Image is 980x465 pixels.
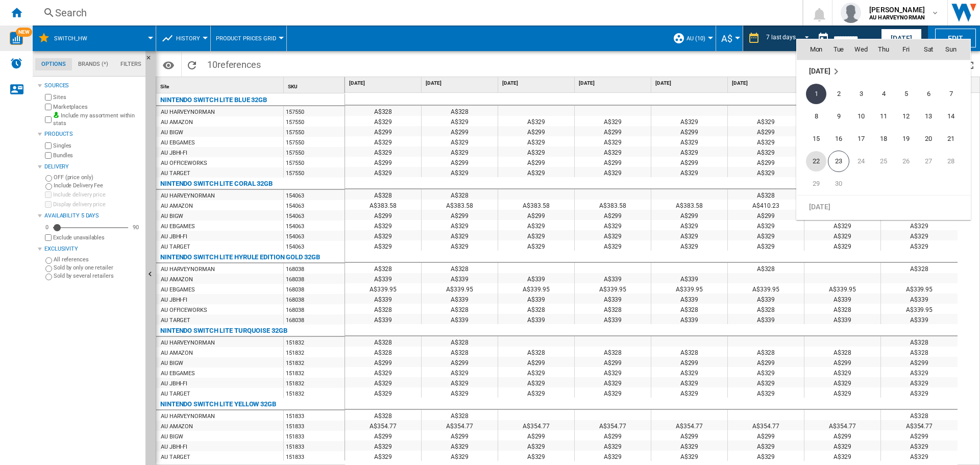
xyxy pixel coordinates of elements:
[797,105,827,128] td: Monday September 8 2025
[851,129,871,149] span: 17
[873,84,894,104] span: 4
[806,106,826,127] span: 8
[851,106,871,127] span: 10
[872,128,895,150] td: Thursday September 18 2025
[918,84,939,104] span: 6
[828,106,849,127] span: 9
[896,129,916,149] span: 19
[797,173,970,195] tr: Week 5
[797,83,827,105] td: Monday September 1 2025
[918,106,939,127] span: 13
[797,60,970,83] tr: Week undefined
[850,128,872,150] td: Wednesday September 17 2025
[850,83,872,105] td: Wednesday September 3 2025
[850,105,872,128] td: Wednesday September 10 2025
[895,105,917,128] td: Friday September 12 2025
[917,105,940,128] td: Saturday September 13 2025
[917,39,940,60] th: Sat
[940,128,970,150] td: Sunday September 21 2025
[797,128,970,150] tr: Week 3
[797,83,970,105] tr: Week 1
[873,129,894,149] span: 18
[872,39,895,60] th: Thu
[827,128,850,150] td: Tuesday September 16 2025
[917,83,940,105] td: Saturday September 6 2025
[940,150,970,173] td: Sunday September 28 2025
[896,84,916,104] span: 5
[797,195,970,218] tr: Week undefined
[872,83,895,105] td: Thursday September 4 2025
[917,150,940,173] td: Saturday September 27 2025
[827,150,850,173] td: Tuesday September 23 2025
[940,83,970,105] td: Sunday September 7 2025
[895,39,917,60] th: Fri
[797,173,827,195] td: Monday September 29 2025
[797,60,970,83] td: September 2025
[827,83,850,105] td: Tuesday September 2 2025
[809,202,830,210] span: [DATE]
[896,106,916,127] span: 12
[806,151,826,172] span: 22
[827,39,850,60] th: Tue
[895,150,917,173] td: Friday September 26 2025
[827,105,850,128] td: Tuesday September 9 2025
[797,128,827,150] td: Monday September 15 2025
[797,150,970,173] tr: Week 4
[940,105,970,128] td: Sunday September 14 2025
[941,129,961,149] span: 21
[827,173,850,195] td: Tuesday September 30 2025
[895,83,917,105] td: Friday September 5 2025
[851,84,871,104] span: 3
[872,105,895,128] td: Thursday September 11 2025
[806,84,826,104] span: 1
[872,150,895,173] td: Thursday September 25 2025
[895,128,917,150] td: Friday September 19 2025
[850,150,872,173] td: Wednesday September 24 2025
[941,84,961,104] span: 7
[809,67,830,75] span: [DATE]
[797,150,827,173] td: Monday September 22 2025
[828,129,849,149] span: 16
[873,106,894,127] span: 11
[918,129,939,149] span: 20
[917,128,940,150] td: Saturday September 20 2025
[941,106,961,127] span: 14
[828,151,849,172] span: 23
[797,39,827,60] th: Mon
[940,39,970,60] th: Sun
[806,129,826,149] span: 15
[797,39,970,219] md-calendar: Calendar
[797,105,970,128] tr: Week 2
[828,84,849,104] span: 2
[850,39,872,60] th: Wed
